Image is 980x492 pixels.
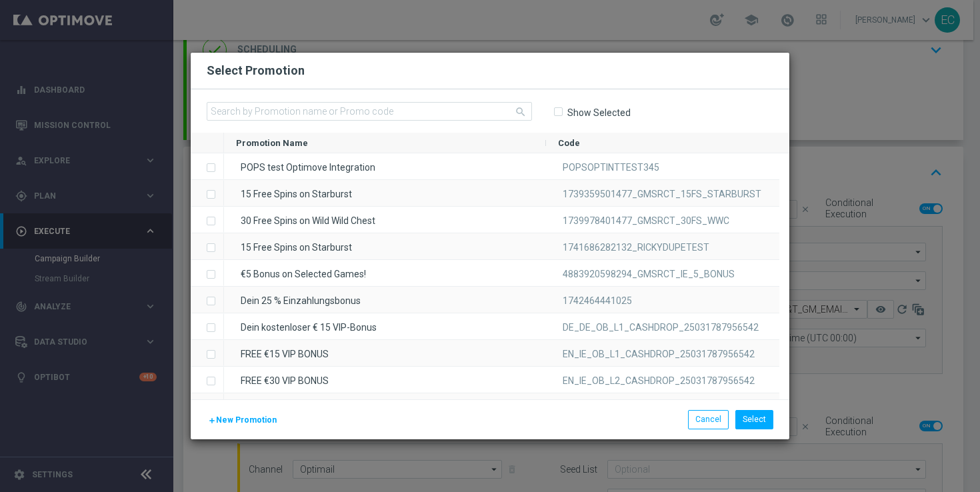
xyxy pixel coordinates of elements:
[688,410,729,429] button: Cancel
[224,340,546,366] div: FREE €15 VIP BONUS
[224,153,779,180] div: Press SPACE to select this row.
[207,102,532,121] input: Search by Promotion name or Promo code
[224,233,546,259] div: 15 Free Spins on Starburst
[224,153,546,179] div: POPS test Optimove Integration
[563,375,755,386] span: EN_IE_OB_L2_CASHDROP_25031787956542
[224,313,546,339] div: Dein kostenloser € 15 VIP-Bonus
[224,340,779,367] div: Press SPACE to select this row.
[224,287,546,313] div: Dein 25 % Einzahlungsbonus
[207,413,278,427] button: New Promotion
[563,162,659,173] span: POPSOPTINTTEST345
[563,295,632,306] span: 1742464441025
[208,417,216,425] i: add
[216,415,277,425] span: New Promotion
[191,153,224,180] div: Press SPACE to select this row.
[224,393,779,420] div: Press SPACE to select this row.
[563,189,761,199] span: 1739359501477_GMSRCT_15FS_STARBURST
[224,180,779,207] div: Press SPACE to select this row.
[224,180,546,206] div: 15 Free Spins on Starburst
[563,349,755,359] span: EN_IE_OB_L1_CASHDROP_25031787956542
[224,367,779,393] div: Press SPACE to select this row.
[224,207,546,233] div: 30 Free Spins on Wild Wild Chest
[191,207,224,233] div: Press SPACE to select this row.
[191,313,224,340] div: Press SPACE to select this row.
[567,107,631,119] label: Show Selected
[236,138,308,148] span: Promotion Name
[224,313,779,340] div: Press SPACE to select this row.
[224,260,546,286] div: €5 Bonus on Selected Games!
[224,367,546,393] div: FREE €30 VIP BONUS
[735,410,773,429] button: Select
[191,287,224,313] div: Press SPACE to select this row.
[224,207,779,233] div: Press SPACE to select this row.
[191,393,224,420] div: Press SPACE to select this row.
[224,260,779,287] div: Press SPACE to select this row.
[191,260,224,287] div: Press SPACE to select this row.
[563,269,735,279] span: 4883920598294_GMSRCT_IE_5_BONUS
[224,393,546,419] div: FREE €50 VIP BONUS
[224,233,779,260] div: Press SPACE to select this row.
[191,340,224,367] div: Press SPACE to select this row.
[563,242,709,253] span: 1741686282132_RICKYDUPETEST
[558,138,580,148] span: Code
[191,233,224,260] div: Press SPACE to select this row.
[191,180,224,207] div: Press SPACE to select this row.
[563,322,759,333] span: DE_DE_OB_L1_CASHDROP_25031787956542
[515,106,527,118] i: search
[191,367,224,393] div: Press SPACE to select this row.
[563,215,729,226] span: 1739978401477_GMSRCT_30FS_WWC
[207,63,305,79] h2: Select Promotion
[224,287,779,313] div: Press SPACE to select this row.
